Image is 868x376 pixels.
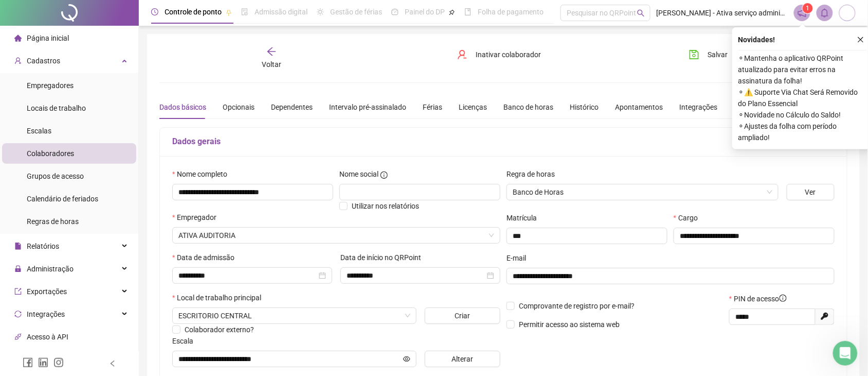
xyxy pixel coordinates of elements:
span: Relatórios [27,242,59,250]
span: 1 [806,5,810,12]
span: Administração [27,265,74,273]
span: Acesso à API [27,333,68,341]
span: Gestão de férias [330,8,382,16]
label: Data de admissão [172,252,241,263]
span: Locais de trabalho [27,104,86,112]
span: file [14,243,22,250]
span: Grupos de acesso [27,172,84,180]
span: Folha de pagamento [478,8,544,16]
h5: Dados gerais [172,135,835,148]
span: Ver [805,186,816,198]
span: ⚬ Ajustes da folha com período ampliado! [738,121,867,143]
span: Criar [455,310,470,321]
button: Salvar [681,46,735,63]
span: home [14,35,22,42]
div: Dados básicos [159,101,206,113]
span: Novidades ! [738,34,775,45]
span: pushpin [226,9,232,15]
span: Nome social [339,168,378,180]
div: Dependentes [271,101,313,113]
span: save [689,49,699,60]
span: clock-circle [151,8,158,15]
label: Nome completo [172,168,234,180]
span: ATIVA AUDITORIA E FATURAMENTO MÉDICO LTDA [178,228,494,243]
span: Painel do DP [405,8,445,16]
span: Permitir acesso ao sistema web [519,320,620,329]
span: sync [14,311,22,318]
span: Voltar [262,60,281,69]
span: search [637,9,645,17]
span: facebook [23,357,33,368]
div: Banco de horas [503,101,553,113]
label: Cargo [674,212,704,224]
div: Opcionais [223,101,255,113]
span: Empregadores [27,81,74,90]
span: Escalas [27,127,51,135]
span: close [857,36,864,43]
span: Página inicial [27,34,69,42]
div: Integrações [679,101,717,113]
span: arrow-left [266,46,277,57]
span: sun [317,8,324,15]
span: Controle de ponto [165,8,222,16]
span: Inativar colaborador [476,49,541,60]
label: Regra de horas [507,168,562,180]
label: Matrícula [507,212,544,224]
span: linkedin [38,357,48,368]
label: Local de trabalho principal [172,292,268,303]
button: Ver [787,184,835,200]
span: info-circle [381,172,388,179]
iframe: Intercom live chat [833,341,858,366]
button: Alterar [425,351,501,367]
span: bell [820,8,829,18]
span: ⚬ Mantenha o aplicativo QRPoint atualizado para evitar erros na assinatura da folha! [738,53,867,87]
span: left [109,360,116,367]
span: notification [798,8,807,18]
span: Regras de horas [27,217,79,226]
span: ⚬ Novidade no Cálculo do Saldo! [738,109,867,121]
div: Apontamentos [615,101,663,113]
span: dashboard [391,8,399,15]
label: Empregador [172,212,223,223]
span: ⚬ ⚠️ Suporte Via Chat Será Removido do Plano Essencial [738,87,867,109]
span: export [14,288,22,295]
div: Férias [423,101,442,113]
span: info-circle [780,295,787,302]
span: file-done [241,8,248,15]
span: Alterar [451,353,473,365]
span: [PERSON_NAME] - Ativa serviço administrativo ltda [657,7,788,19]
span: instagram [53,357,64,368]
span: Exportações [27,287,67,296]
span: Banco de Horas [513,184,772,200]
span: Colaboradores [27,149,74,158]
img: 33265 [840,5,855,21]
span: Cadastros [27,57,60,65]
span: PIN de acesso [734,293,787,304]
span: eye [403,355,410,363]
span: ESCRITORIO CENTRAL [178,308,410,323]
span: Comprovante de registro por e-mail? [519,302,635,310]
div: Histórico [570,101,599,113]
span: Admissão digital [255,8,308,16]
span: book [464,8,472,15]
span: user-delete [457,49,467,60]
button: Criar [425,307,501,324]
label: E-mail [507,252,533,264]
label: Data de início no QRPoint [340,252,428,263]
div: Licenças [459,101,487,113]
sup: 1 [803,3,813,13]
span: pushpin [449,9,455,15]
button: Inativar colaborador [449,46,549,63]
span: Calendário de feriados [27,195,98,203]
span: user-add [14,57,22,64]
span: api [14,333,22,340]
label: Escala [172,335,200,347]
span: lock [14,265,22,272]
div: Intervalo pré-assinalado [329,101,406,113]
span: Salvar [708,49,728,60]
span: Utilizar nos relatórios [352,202,419,210]
span: Integrações [27,310,65,318]
span: Colaborador externo? [185,326,254,334]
